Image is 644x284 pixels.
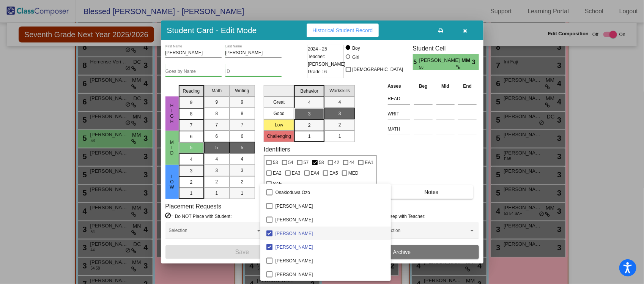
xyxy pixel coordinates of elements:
span: [PERSON_NAME] [276,227,385,240]
span: [PERSON_NAME] [276,254,385,268]
span: [PERSON_NAME] [276,240,385,254]
span: [PERSON_NAME] [276,268,385,281]
span: Osakioduwa Ozo [276,186,385,199]
span: [PERSON_NAME] [276,213,385,227]
span: [PERSON_NAME] [276,199,385,213]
